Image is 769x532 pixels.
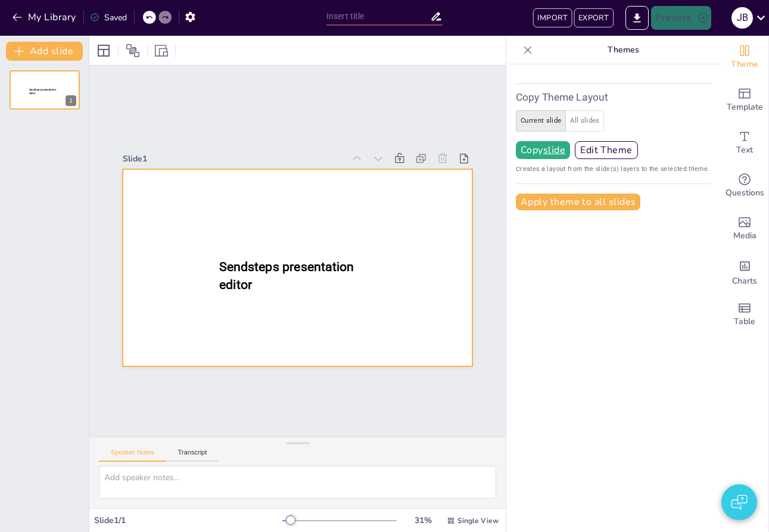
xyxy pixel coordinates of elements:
[516,89,711,105] h6: Copy Theme Layout
[516,110,566,132] button: current slide
[90,12,127,23] div: Saved
[565,110,604,132] button: all slides
[9,8,81,27] button: My Library
[625,6,649,30] button: Export to PowerPoint
[537,36,709,64] p: Themes
[721,164,768,207] div: Get real-time input from your audience
[731,58,758,71] span: Theme
[726,186,764,200] span: Questions
[516,110,711,132] div: create layout
[516,164,711,174] span: Creates a layout from the slide(s) layers to the selected theme.
[516,141,570,159] button: Copyslide
[219,260,354,293] span: Sendsteps presentation editor
[533,8,572,27] button: IMPORT
[123,153,344,164] div: Slide 1
[94,515,282,526] div: Slide 1 / 1
[326,8,430,25] input: Insert title
[651,6,711,30] button: Present
[126,43,140,58] span: Position
[575,141,638,159] button: Edit Theme
[736,144,753,157] span: Text
[733,229,756,242] span: Media
[6,42,83,61] button: Add slide
[721,293,768,336] div: Add a table
[721,79,768,122] div: Add ready made slides
[721,207,768,250] div: Add images, graphics, shapes or video
[152,41,170,60] div: Resize presentation
[29,88,56,95] span: Sendsteps presentation editor
[574,8,613,27] button: EXPORT
[731,6,753,30] button: J B
[94,41,113,60] div: Layout
[732,275,757,288] span: Charts
[734,315,755,328] span: Table
[727,101,763,114] span: Template
[543,145,565,155] u: slide
[99,449,166,462] button: Speaker Notes
[409,515,437,526] div: 31 %
[516,194,640,210] button: Apply theme to all slides
[731,7,753,29] div: J B
[721,250,768,293] div: Add charts and graphs
[166,449,219,462] button: Transcript
[721,36,768,79] div: Change the overall theme
[721,122,768,164] div: Add text boxes
[10,70,80,110] div: 1
[457,516,499,525] span: Single View
[66,95,76,106] div: 1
